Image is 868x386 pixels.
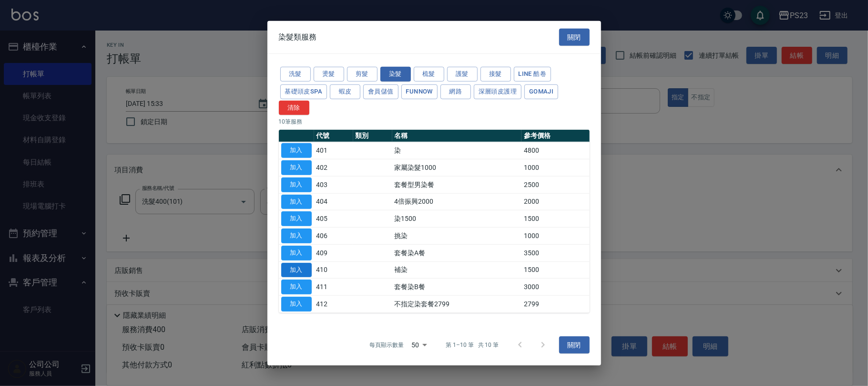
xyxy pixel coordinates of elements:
button: 梳髮 [414,67,444,82]
button: 加入 [281,194,312,209]
button: 深層頭皮護理 [474,84,521,99]
button: 加入 [281,160,312,175]
button: 染髮 [380,67,411,82]
td: 不指定染套餐2799 [392,295,522,313]
td: 409 [314,244,353,261]
button: 加入 [281,280,312,294]
td: 410 [314,261,353,279]
button: 加入 [281,246,312,261]
td: 1500 [521,261,589,279]
button: 洗髮 [280,67,311,82]
th: 參考價格 [521,130,589,142]
td: 405 [314,210,353,228]
button: 基礎頭皮SPA [280,84,327,99]
td: 4800 [521,142,589,159]
button: 接髮 [480,67,511,82]
button: 剪髮 [347,67,378,82]
button: FUNNOW [401,84,438,99]
p: 第 1–10 筆 共 10 筆 [446,341,499,349]
div: 50 [408,332,430,358]
td: 402 [314,159,353,176]
td: 挑染 [392,227,522,244]
td: 1000 [521,159,589,176]
td: 3000 [521,279,589,296]
td: 412 [314,295,353,313]
button: 護髮 [447,67,478,82]
span: 染髮類服務 [279,32,317,42]
td: 套餐型男染餐 [392,176,522,193]
td: 2799 [521,295,589,313]
td: 2500 [521,176,589,193]
button: Gomaji [524,84,558,99]
td: 染1500 [392,210,522,228]
td: 2000 [521,193,589,210]
button: 加入 [281,177,312,192]
button: 會員儲值 [363,84,398,99]
button: 網路 [440,84,471,99]
th: 名稱 [392,130,522,142]
td: 404 [314,193,353,210]
button: 關閉 [559,28,590,46]
td: 4倍振興2000 [392,193,522,210]
button: LINE 酷卷 [514,67,551,82]
td: 染 [392,142,522,159]
th: 代號 [314,130,353,142]
button: 燙髮 [314,67,344,82]
button: 關閉 [559,336,590,354]
button: 加入 [281,229,312,243]
td: 1500 [521,210,589,228]
td: 補染 [392,261,522,279]
button: 加入 [281,143,312,158]
p: 每頁顯示數量 [369,341,404,349]
td: 411 [314,279,353,296]
td: 406 [314,227,353,244]
th: 類別 [353,130,392,142]
button: 加入 [281,297,312,312]
td: 403 [314,176,353,193]
button: 蝦皮 [330,84,360,99]
button: 加入 [281,211,312,226]
td: 3500 [521,244,589,261]
td: 家屬染髮1000 [392,159,522,176]
button: 清除 [279,100,309,115]
td: 1000 [521,227,589,244]
td: 401 [314,142,353,159]
p: 10 筆服務 [279,117,590,126]
button: 加入 [281,262,312,277]
td: 套餐染A餐 [392,244,522,261]
td: 套餐染B餐 [392,279,522,296]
